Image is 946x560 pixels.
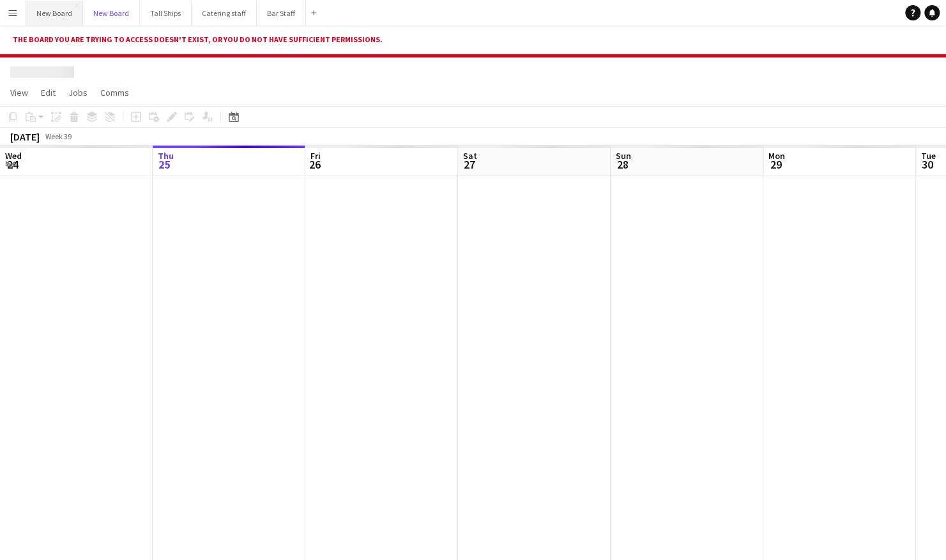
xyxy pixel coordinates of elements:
[5,150,22,162] span: Wed
[257,1,306,26] button: Bar Staff
[156,157,174,172] span: 25
[10,130,40,143] div: [DATE]
[42,132,74,141] span: Week 39
[83,1,140,26] button: New Board
[614,157,631,172] span: 28
[767,157,785,172] span: 29
[158,150,174,162] span: Thu
[921,150,936,162] span: Tue
[63,84,93,101] a: Jobs
[461,157,477,172] span: 27
[919,157,936,172] span: 30
[68,87,88,98] span: Jobs
[309,157,321,172] span: 26
[768,150,785,162] span: Mon
[100,87,129,98] span: Comms
[5,84,33,101] a: View
[26,1,83,26] button: New Board
[95,84,134,101] a: Comms
[41,87,56,98] span: Edit
[140,1,192,26] button: Tall Ships
[463,150,477,162] span: Sat
[3,157,22,172] span: 24
[36,84,61,101] a: Edit
[616,150,631,162] span: Sun
[10,87,28,98] span: View
[310,150,321,162] span: Fri
[192,1,257,26] button: Catering staff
